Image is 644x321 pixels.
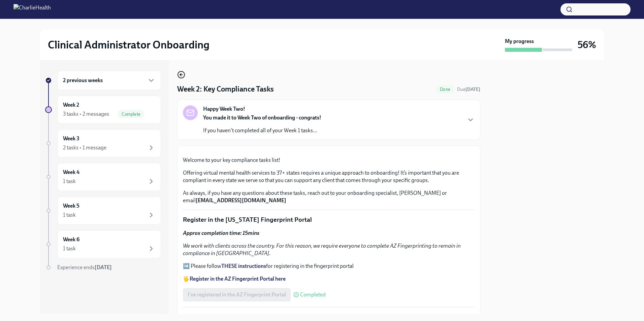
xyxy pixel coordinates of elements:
p: If you haven't completed all of your Week 1 tasks... [203,127,321,134]
strong: [EMAIL_ADDRESS][DOMAIN_NAME] [196,197,286,204]
a: Register in the AZ Fingerprint Portal here [190,276,286,282]
strong: Happy Week Two! [203,105,245,113]
p: As always, if you have any questions about these tasks, reach out to your onboarding specialist, ... [183,189,475,204]
h6: Week 4 [63,169,79,176]
h6: 2 previous weeks [63,77,103,84]
strong: Approx completion time: 15mins [183,230,259,236]
em: We work with clients across the country. For this reason, we require everyone to complete AZ Fing... [183,243,461,256]
span: Due [457,86,480,92]
h3: 56% [578,39,596,51]
span: Complete [118,112,144,117]
div: 3 tasks • 2 messages [63,110,109,118]
a: THESE instructions [221,263,266,269]
div: 1 task [63,211,76,219]
strong: You made it to Week Two of onboarding - congrats! [203,114,321,121]
a: Week 61 task [45,230,161,258]
strong: [DATE] [95,264,112,271]
strong: My progress [505,38,534,45]
strong: [DATE] [465,86,480,92]
a: Week 41 task [45,163,161,191]
div: 2 previous weeks [57,71,161,90]
a: Week 23 tasks • 2 messagesComplete [45,96,161,124]
h6: Week 5 [63,202,79,210]
h2: Clinical Administrator Onboarding [48,38,210,51]
h6: Week 6 [63,236,79,243]
h4: Week 2: Key Compliance Tasks [177,84,274,94]
img: CharlieHealth [13,4,51,15]
span: Experience ends [57,264,112,271]
a: Week 51 task [45,197,161,225]
p: 🖐️ [183,275,475,283]
p: ➡️ Please follow for registering in the fingerprint portal [183,262,475,270]
span: Done [436,87,454,92]
a: Week 32 tasks • 1 message [45,129,161,157]
div: 2 tasks • 1 message [63,144,106,151]
div: 1 task [63,245,76,252]
h6: Week 3 [63,135,79,142]
h6: Week 2 [63,101,79,109]
span: September 16th, 2025 10:00 [457,86,480,93]
p: Welcome to your key compliance tasks list! [183,156,475,164]
span: Completed [300,292,326,297]
div: 1 task [63,178,76,185]
p: Offering virtual mental health services to 37+ states requires a unique approach to onboarding! I... [183,169,475,184]
p: Register in the [US_STATE] Fingerprint Portal [183,215,475,224]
